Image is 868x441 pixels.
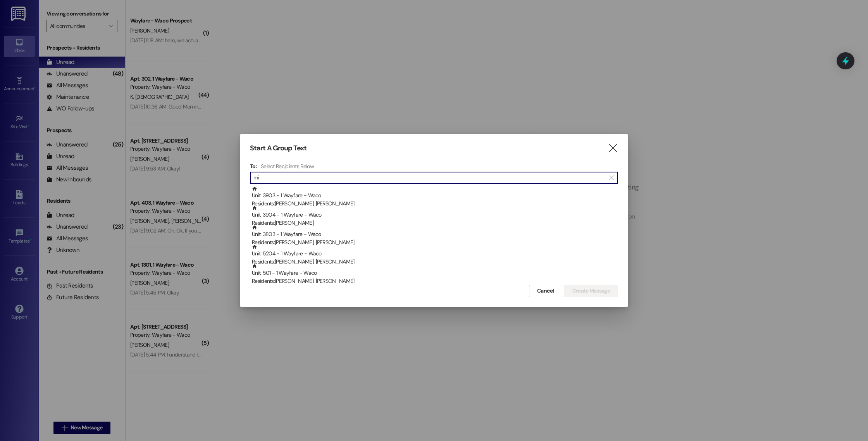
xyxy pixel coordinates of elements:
[250,186,618,205] div: Unit: 3903 - 1 Wayfare - WacoResidents:[PERSON_NAME], [PERSON_NAME]
[250,163,257,170] h3: To:
[252,205,618,227] div: Unit: 3904 - 1 Wayfare - Waco
[605,172,618,184] button: Clear text
[252,258,618,266] div: Residents: [PERSON_NAME], [PERSON_NAME]
[252,225,618,247] div: Unit: 3803 - 1 Wayfare - Waco
[261,163,314,170] h4: Select Recipients Below
[252,200,618,208] div: Residents: [PERSON_NAME], [PERSON_NAME]
[572,287,610,295] span: Create Message
[537,287,554,295] span: Cancel
[252,244,618,266] div: Unit: 5204 - 1 Wayfare - Waco
[250,244,618,264] div: Unit: 5204 - 1 Wayfare - WacoResidents:[PERSON_NAME], [PERSON_NAME]
[250,264,618,283] div: Unit: 501 - 1 Wayfare - WacoResidents:[PERSON_NAME], [PERSON_NAME]
[252,277,618,285] div: Residents: [PERSON_NAME], [PERSON_NAME]
[529,285,562,297] button: Cancel
[253,172,605,183] input: Search for any contact or apartment
[252,238,618,246] div: Residents: [PERSON_NAME], [PERSON_NAME]
[564,285,618,297] button: Create Message
[250,205,618,225] div: Unit: 3904 - 1 Wayfare - WacoResidents:[PERSON_NAME]
[252,219,618,227] div: Residents: [PERSON_NAME]
[250,225,618,244] div: Unit: 3803 - 1 Wayfare - WacoResidents:[PERSON_NAME], [PERSON_NAME]
[250,144,307,153] h3: Start A Group Text
[252,264,618,286] div: Unit: 501 - 1 Wayfare - Waco
[252,186,618,208] div: Unit: 3903 - 1 Wayfare - Waco
[608,144,618,152] i: 
[609,175,613,181] i: 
